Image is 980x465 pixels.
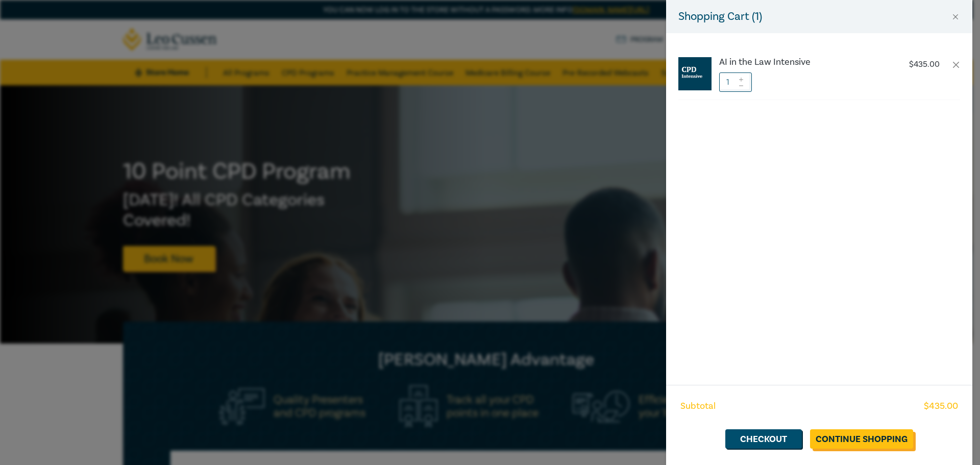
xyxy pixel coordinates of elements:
img: CPD%20Intensive.jpg [678,57,712,90]
a: AI in the Law Intensive [719,57,889,67]
span: Subtotal [680,400,716,413]
a: Checkout [725,429,802,449]
a: Continue Shopping [810,429,913,449]
p: $ 435.00 [909,60,940,69]
h5: Shopping Cart ( 1 ) [678,8,762,25]
button: Close [951,12,960,21]
span: $ 435.00 [924,400,958,413]
input: 1 [719,72,752,92]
